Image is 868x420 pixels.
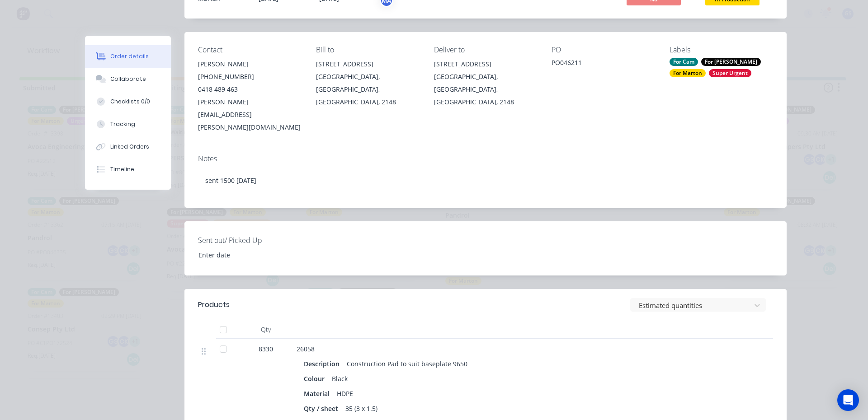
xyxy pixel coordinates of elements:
[198,167,773,194] div: sent 1500 [DATE]
[342,402,381,415] div: 35 (3 x 1.5)
[304,402,342,415] div: Qty / sheet
[85,45,171,68] button: Order details
[259,344,273,354] span: 8330
[85,158,171,181] button: Timeline
[434,58,538,108] div: [STREET_ADDRESS][GEOGRAPHIC_DATA], [GEOGRAPHIC_DATA], [GEOGRAPHIC_DATA], 2148
[198,154,773,163] div: Notes
[552,58,655,70] div: PO046211
[316,58,420,108] div: [STREET_ADDRESS][GEOGRAPHIC_DATA], [GEOGRAPHIC_DATA], [GEOGRAPHIC_DATA], 2148
[670,46,773,54] div: Labels
[304,372,328,385] div: Colour
[316,46,420,54] div: Bill to
[110,120,135,128] div: Tracking
[198,58,302,134] div: [PERSON_NAME][PHONE_NUMBER]0418 489 463[PERSON_NAME][EMAIL_ADDRESS][PERSON_NAME][DOMAIN_NAME]
[434,70,538,108] div: [GEOGRAPHIC_DATA], [GEOGRAPHIC_DATA], [GEOGRAPHIC_DATA], 2148
[198,58,302,70] div: [PERSON_NAME]
[110,98,150,106] div: Checklists 0/0
[304,357,343,370] div: Description
[110,52,149,61] div: Order details
[552,46,655,54] div: PO
[434,58,538,70] div: [STREET_ADDRESS]
[85,90,171,113] button: Checklists 0/0
[670,69,706,77] div: For Marton
[343,357,471,370] div: Construction Pad to suit baseplate 9650
[198,235,311,246] label: Sent out/ Picked Up
[198,83,302,96] div: 0418 489 463
[434,46,538,54] div: Deliver to
[328,372,351,385] div: Black
[85,113,171,135] button: Tracking
[110,143,149,151] div: Linked Orders
[110,75,146,83] div: Collaborate
[701,58,761,66] div: For [PERSON_NAME]
[316,70,420,108] div: [GEOGRAPHIC_DATA], [GEOGRAPHIC_DATA], [GEOGRAPHIC_DATA], 2148
[198,70,302,83] div: [PHONE_NUMBER]
[670,58,698,66] div: For Cam
[198,299,230,310] div: Products
[198,96,302,134] div: [PERSON_NAME][EMAIL_ADDRESS][PERSON_NAME][DOMAIN_NAME]
[709,69,751,77] div: Super Urgent
[110,165,134,173] div: Timeline
[333,387,357,400] div: HDPE
[304,387,333,400] div: Material
[192,248,305,261] input: Enter date
[239,321,293,339] div: Qty
[316,58,420,70] div: [STREET_ADDRESS]
[837,389,859,411] div: Open Intercom Messenger
[85,135,171,158] button: Linked Orders
[198,46,302,54] div: Contact
[297,345,315,353] span: 26058
[85,68,171,90] button: Collaborate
